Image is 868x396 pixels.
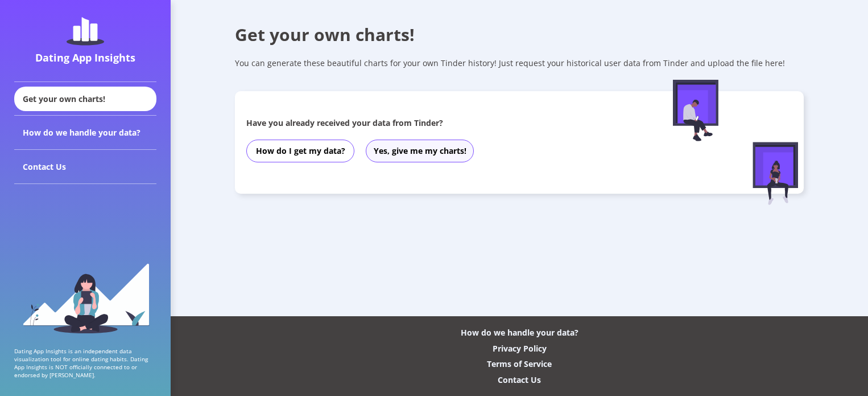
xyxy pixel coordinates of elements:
div: Get your own charts! [235,23,804,46]
div: How do we handle your data? [14,116,156,150]
p: Dating App Insights is an independent data visualization tool for online dating habits. Dating Ap... [14,347,156,379]
img: female-figure-sitting.afd5d174.svg [753,142,798,205]
button: Yes, give me my charts! [366,140,474,162]
div: You can generate these beautiful charts for your own Tinder history! Just request your historical... [235,58,804,68]
img: dating-app-insights-logo.5abe6921.svg [67,17,104,46]
img: sidebar_girl.91b9467e.svg [22,262,150,333]
div: Contact Us [14,150,156,184]
div: How do we handle your data? [461,327,578,338]
div: Have you already received your data from Tinder? [246,117,629,128]
div: Dating App Insights [17,51,154,64]
img: male-figure-sitting.c9faa881.svg [673,80,718,141]
div: Privacy Policy [493,343,547,354]
button: How do I get my data? [246,140,354,162]
div: Get your own charts! [14,87,156,111]
div: Contact Us [498,374,541,385]
div: Terms of Service [487,358,552,369]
